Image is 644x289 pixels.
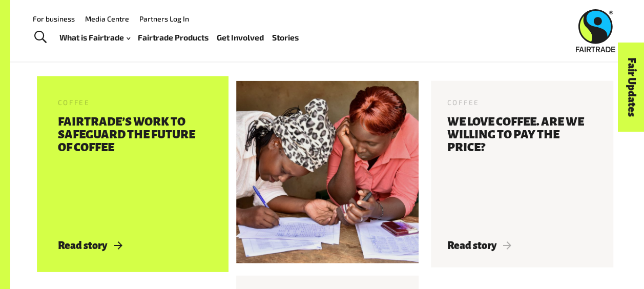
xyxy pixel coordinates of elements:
span: Coffee [447,98,480,107]
span: Coffee [58,98,90,107]
h3: Fairtrade’s Work To Safeguard The Future Of Coffee [58,116,207,227]
a: Toggle Search [28,25,53,50]
a: Partners Log In [139,14,189,23]
a: Coffee Fairtrade’s Work To Safeguard The Future Of Coffee Read story [41,81,224,267]
span: Read story [58,240,122,251]
a: Fairtrade Products [138,30,209,45]
a: For business [33,14,75,23]
a: Coffee We love coffee. Are we willing to pay the price? Read story [431,81,613,267]
span: Read story [447,240,511,251]
a: Stories [272,30,299,45]
a: What is Fairtrade [59,30,130,45]
a: Media Centre [85,14,129,23]
a: Get Involved [217,30,264,45]
img: Fairtrade Australia New Zealand logo [576,9,615,52]
h3: We love coffee. Are we willing to pay the price? [447,116,597,227]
